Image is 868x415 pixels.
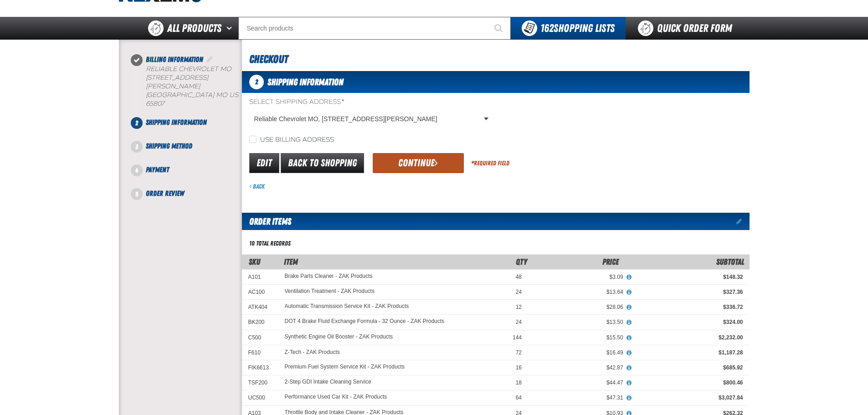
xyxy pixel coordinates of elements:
div: $13.64 [534,288,623,296]
span: Shipping Information [146,118,207,127]
a: Back to Shopping [281,153,364,173]
span: Reliable Chevrolet MO, [STREET_ADDRESS][PERSON_NAME] [254,114,482,124]
span: [STREET_ADDRESS][PERSON_NAME] [146,74,208,90]
span: All Products [167,20,221,36]
button: You have 162 Shopping Lists. Open to view details [511,17,626,40]
span: 144 [513,334,522,341]
li: Payment. Step 4 of 5. Not Completed [137,164,242,188]
a: Back [249,183,265,190]
a: Edit items [736,218,750,225]
div: $1,187.28 [636,349,743,356]
span: Price [602,257,619,266]
div: $324.00 [636,318,743,326]
span: Checkout [249,53,288,66]
button: Continue [373,153,464,173]
td: TSF200 [242,375,278,390]
span: 64 [516,395,522,401]
div: $336.72 [636,303,743,311]
div: $685.92 [636,364,743,371]
td: A101 [242,269,278,284]
input: Search [238,17,511,40]
bdo: 65807 [146,100,164,108]
td: FIK6613 [242,360,278,375]
button: View All Prices for Z-Tech - ZAK Products [623,349,635,357]
a: Premium Fuel System Service Kit - ZAK Products [285,364,405,370]
td: F610 [242,345,278,360]
span: Item [284,257,298,266]
div: $800.46 [636,379,743,386]
a: Synthetic Engine Oil Booster - ZAK Products [285,334,393,340]
span: MO [216,91,227,99]
strong: 162 [540,22,554,35]
a: Edit Billing Information [205,55,214,64]
button: View All Prices for Performance Used Car Kit - ZAK Products [623,394,635,402]
button: Start Searching [488,17,511,40]
div: $13.50 [534,318,623,326]
div: $327.36 [636,288,743,296]
div: $15.50 [534,334,623,341]
li: Shipping Method. Step 3 of 5. Not Completed [137,141,242,164]
span: Billing Information [146,55,203,64]
button: View All Prices for Brake Parts Cleaner - ZAK Products [623,273,635,282]
span: [GEOGRAPHIC_DATA] [146,91,214,99]
span: US [229,91,238,99]
td: UC500 [242,390,278,405]
div: $16.49 [534,349,623,356]
li: Order Review. Step 5 of 5. Not Completed [137,188,242,199]
span: 3 [131,141,143,153]
span: Shipping Information [267,77,344,87]
a: SKU [249,257,260,266]
div: Required Field [471,159,509,168]
span: Subtotal [716,257,744,266]
td: AC100 [242,285,278,300]
div: $47.31 [534,394,623,401]
td: ATK404 [242,300,278,315]
span: 16 [516,364,522,371]
div: $28.06 [534,303,623,311]
a: Ventilation Treatment - ZAK Products [285,288,375,295]
div: 10 total records [249,239,291,248]
span: 72 [516,349,522,356]
a: Edit [249,153,279,173]
label: Use billing address [249,136,334,144]
a: 2-Step GDI Intake Cleaning Service [285,379,371,385]
a: Automatic Transmission Service Kit - ZAK Products [285,303,409,310]
span: 18 [516,379,522,386]
button: View All Prices for Premium Fuel System Service Kit - ZAK Products [623,364,635,372]
button: View All Prices for Automatic Transmission Service Kit - ZAK Products [623,303,635,312]
div: $44.47 [534,379,623,386]
div: $42.87 [534,364,623,371]
li: Shipping Information. Step 2 of 5. Not Completed [137,117,242,141]
label: Select Shipping Address [249,98,492,107]
span: 2 [249,75,264,89]
a: Z-Tech - ZAK Products [285,349,340,355]
button: Open All Products pages [223,17,238,40]
td: C500 [242,330,278,345]
span: 24 [516,319,522,325]
span: 2 [131,117,143,129]
input: Use billing address [249,136,257,143]
button: View All Prices for Synthetic Engine Oil Booster - ZAK Products [623,334,635,342]
span: 12 [516,304,522,310]
span: Payment [146,165,169,174]
a: Performance Used Car Kit - ZAK Products [285,394,387,400]
button: View All Prices for 2-Step GDI Intake Cleaning Service [623,379,635,387]
div: $3,027.84 [636,394,743,401]
span: Qty [516,257,527,266]
span: 4 [131,164,143,176]
div: $148.32 [636,273,743,281]
span: 24 [516,289,522,295]
a: Brake Parts Cleaner - ZAK Products [285,273,373,280]
div: $2,232.00 [636,334,743,341]
td: BK200 [242,315,278,330]
nav: Checkout steps. Current step is Shipping Information. Step 2 of 5 [130,54,242,199]
button: View All Prices for DOT 4 Brake Fluid Exchange Formula - 32 Ounce - ZAK Products [623,318,635,327]
span: Reliable Chevrolet MO [146,65,231,73]
li: Billing Information. Step 1 of 5. Completed [137,54,242,117]
span: Shipping Method [146,142,192,150]
div: $3.09 [534,273,623,281]
a: Quick Order Form [626,17,749,40]
span: 5 [131,188,143,200]
h2: Order Items [242,213,291,230]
